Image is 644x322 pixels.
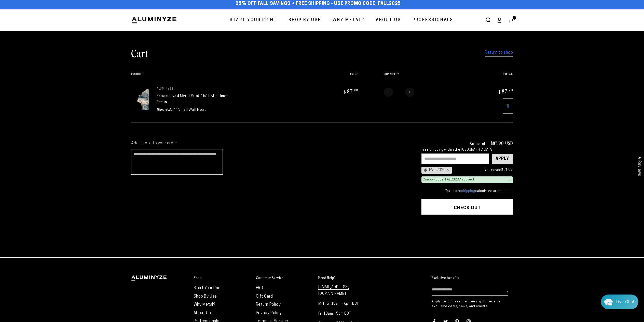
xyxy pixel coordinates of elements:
summary: Customer Service [256,275,313,280]
sup: .90 [508,88,513,92]
a: Shop By Use [194,295,217,299]
span: Why Metal? [333,17,364,24]
bdi: 87 [498,88,513,95]
p: Hi [PERSON_NAME], I hope this finds you well. No it's not too late to place your order and receiv... [17,55,99,60]
h2: Exclusive benefits [432,275,459,280]
span: Shop By Use [289,17,321,24]
p: $87.90 USD [490,141,513,145]
dt: Mount: [157,107,170,113]
h2: Need Help? [318,275,336,280]
summary: Exclusive benefits [432,275,513,280]
div: We usually reply in a few hours. [7,24,101,28]
span: 1 [514,16,515,20]
p: M-Thur 10am - 6pm EST [318,301,376,307]
img: missing_thumb-9d6c3a54066ef25ae95f5dc6d59505127880417e42794f8707aec483bafeb43d.png [17,50,22,55]
div: Free Shipping within the [GEOGRAPHIC_DATA] [421,148,513,152]
a: About Us [194,311,211,315]
a: Shop By Use [285,13,325,27]
div: [DATE] [90,51,99,54]
summary: Shop [194,275,251,280]
th: Product [131,72,313,80]
button: Check out [421,199,513,215]
a: Start Your Print [194,286,223,290]
p: Fri 10am - 5pm EST [318,311,376,317]
span: 25% off FALL Savings + Free Shipping - Use Promo Code: FALL2025 [236,1,401,7]
img: Aluminyze [131,16,177,24]
th: Quantity [358,72,468,80]
span: Professionals [413,17,453,24]
p: Apply for our free membership to receive exclusive deals, news, and events. [432,299,513,309]
a: Return to shop [485,49,513,57]
a: Professionals [409,13,457,27]
a: About Us [372,13,405,27]
h3: Subtotal [470,141,485,145]
img: Helga [58,8,72,21]
span: $ [344,89,346,94]
span: We run on [39,146,69,149]
div: × [446,168,450,172]
bdi: 87 [343,88,358,95]
h2: Customer Service [256,275,283,280]
div: Apply [496,154,509,164]
div: FALL2025 [421,167,452,174]
a: [EMAIL_ADDRESS][DOMAIN_NAME] [318,285,349,296]
summary: Need Help? [318,275,376,280]
div: Chat widget toggle [601,295,638,309]
span: About Us [376,17,401,24]
a: Remove 11"x14" Rectangle White Glossy Aluminyzed Photo [503,98,513,114]
a: Why Metal? [194,303,215,307]
p: aluminyze [157,88,233,91]
h1: Cart [131,46,148,60]
div: Recent Conversations [10,41,98,46]
small: Taxes and calculated at checkout [421,189,513,194]
iframe: PayPal-paypal [421,225,513,238]
span: $21.97 [501,168,512,172]
span: $ [499,89,501,94]
th: Total [468,72,513,80]
button: Subscribe [505,284,508,299]
a: Start Your Print [226,13,281,27]
th: Price [313,72,358,80]
dd: 3/4" Small Wall Float [170,107,206,113]
h2: Shop [194,275,202,280]
a: shipping [461,189,475,193]
img: Marie J [37,8,50,21]
div: You saved ! [454,167,513,173]
div: Click to open Judge.me floating reviews tab [634,152,644,180]
a: Gift Card [256,295,273,299]
div: Contact Us Directly [616,295,634,309]
div: Coupon code 'FALL2025' applied! [423,178,474,182]
a: Send a Message [34,153,74,162]
a: Personalized Metal Print, 11x14 Aluminum Prints [157,92,229,105]
a: Privacy Policy [256,311,282,315]
summary: Search our site [483,15,494,26]
a: Return Policy [256,303,281,307]
input: Quantity for Personalized Metal Print, 11x14 Aluminum Prints [393,88,405,97]
div: × [508,178,510,182]
img: 11"x14" Rectangle White Glossy Aluminyzed Photo [131,88,149,110]
img: John [48,8,61,21]
span: Re:amaze [54,145,69,149]
span: Start Your Print [230,17,277,24]
div: Aluminyze [23,50,90,55]
a: Why Metal? [329,13,368,27]
a: FAQ [256,286,263,290]
label: Add a note to your order [131,141,411,146]
sup: .90 [353,88,358,92]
